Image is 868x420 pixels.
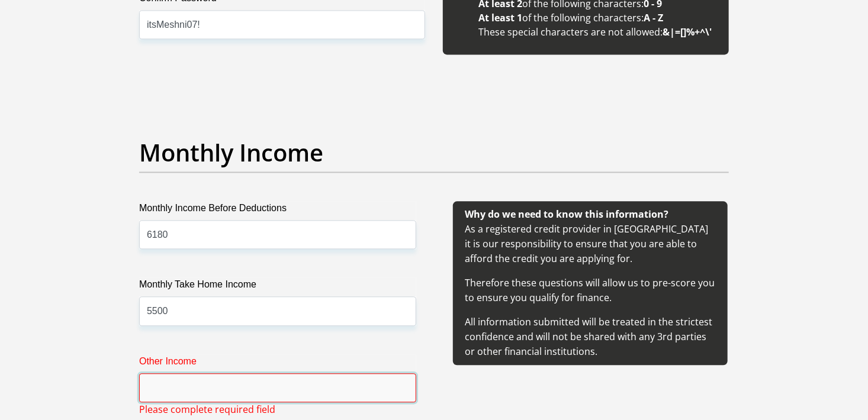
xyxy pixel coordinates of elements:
[139,354,416,373] label: Other Income
[139,277,416,296] label: Monthly Take Home Income
[139,201,416,220] label: Monthly Income Before Deductions
[139,138,729,167] h2: Monthly Income
[465,208,715,358] span: As a registered credit provider in [GEOGRAPHIC_DATA] it is our responsibility to ensure that you ...
[644,11,663,24] b: A - Z
[478,11,717,25] li: of the following characters:
[478,25,717,39] li: These special characters are not allowed:
[139,10,425,39] input: Confirm Password
[139,373,416,402] input: Other Income
[478,11,522,24] b: At least 1
[465,208,668,221] b: Why do we need to know this information?
[139,296,416,325] input: Monthly Take Home Income
[663,25,712,38] b: &|=[]%+^\'
[139,220,416,249] input: Monthly Income Before Deductions
[139,402,275,416] span: Please complete required field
